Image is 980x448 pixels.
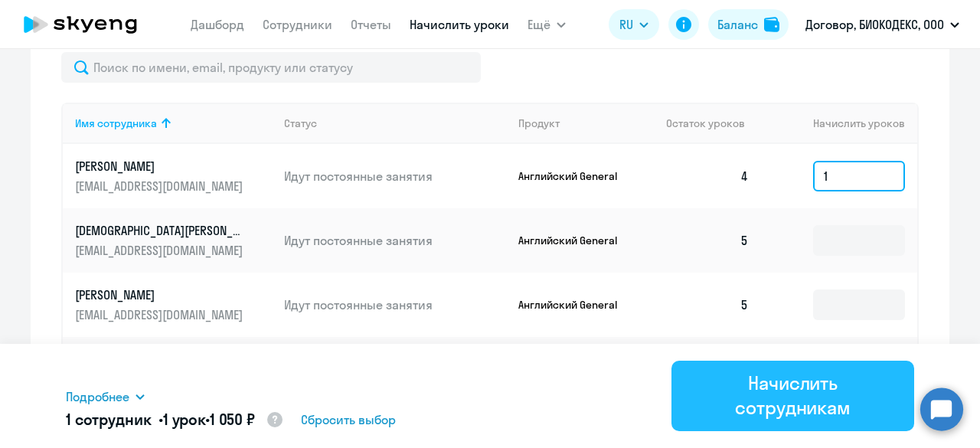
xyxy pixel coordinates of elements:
th: Начислить уроков [761,103,917,144]
p: [PERSON_NAME] [75,286,247,303]
div: Имя сотрудника [75,116,157,130]
h5: 1 сотрудник • • [66,409,284,432]
div: Статус [284,116,317,130]
p: Идут постоянные занятия [284,168,506,185]
a: Сотрудники [263,17,332,32]
div: Баланс [717,15,758,34]
button: Балансbalance [708,9,789,40]
p: Английский General [518,169,633,183]
button: Договор, БИОКОДЕКС, ООО [798,6,967,43]
span: Подробнее [66,388,129,406]
p: [DEMOGRAPHIC_DATA][PERSON_NAME] [75,222,247,239]
p: Идут постоянные занятия [284,296,506,313]
div: Продукт [518,116,655,130]
a: [PERSON_NAME][EMAIL_ADDRESS][DOMAIN_NAME] [75,286,272,323]
p: Договор, БИОКОДЕКС, ООО [805,15,944,34]
img: balance [764,17,779,32]
span: 1 урок [163,410,205,429]
button: Ещё [528,9,566,40]
span: Остаток уроков [666,116,745,130]
a: Дашборд [191,17,244,32]
span: Ещё [528,15,550,34]
div: Продукт [518,116,560,130]
a: [PERSON_NAME][EMAIL_ADDRESS][DOMAIN_NAME] [75,158,272,195]
input: Поиск по имени, email, продукту или статусу [61,52,481,83]
p: Идут постоянные занятия [284,232,506,249]
span: RU [619,15,633,34]
a: Отчеты [351,17,391,32]
a: Начислить уроки [410,17,509,32]
p: [EMAIL_ADDRESS][DOMAIN_NAME] [75,178,247,195]
span: 1 050 ₽ [210,410,255,429]
div: Начислить сотрудникам [693,371,893,420]
td: 5 [654,208,761,273]
span: Сбросить выбор [301,410,396,429]
button: RU [609,9,659,40]
p: Английский General [518,234,633,247]
button: Начислить сотрудникам [671,361,914,431]
p: [EMAIL_ADDRESS][DOMAIN_NAME] [75,242,247,259]
td: 4 [654,144,761,208]
div: Имя сотрудника [75,116,272,130]
p: [PERSON_NAME] [75,158,247,175]
td: 5 [654,273,761,337]
td: 7 [654,337,761,401]
div: Остаток уроков [666,116,761,130]
div: Статус [284,116,506,130]
p: [EMAIL_ADDRESS][DOMAIN_NAME] [75,306,247,323]
p: Английский General [518,298,633,312]
a: [DEMOGRAPHIC_DATA][PERSON_NAME][EMAIL_ADDRESS][DOMAIN_NAME] [75,222,272,259]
